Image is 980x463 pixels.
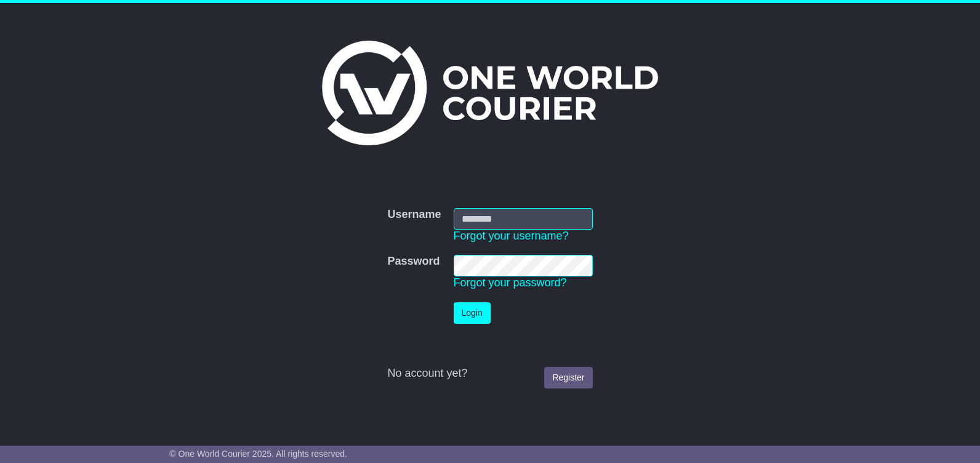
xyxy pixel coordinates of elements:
[454,302,491,324] button: Login
[169,449,347,459] span: © One World Courier 2025. All rights reserved.
[544,367,592,389] a: Register
[454,230,569,242] a: Forgot your username?
[387,208,441,222] label: Username
[322,41,658,145] img: One World
[387,255,440,268] label: Password
[387,367,592,380] div: No account yet?
[454,276,567,289] a: Forgot your password?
